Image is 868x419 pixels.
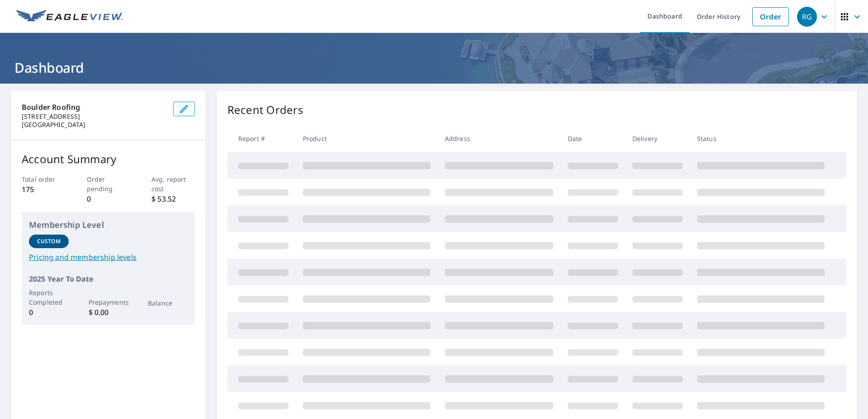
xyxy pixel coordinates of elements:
p: Boulder Roofing [22,102,166,113]
p: $ 53.52 [151,193,195,204]
th: Date [561,125,625,152]
p: [STREET_ADDRESS] [22,113,166,121]
p: Total order [22,174,65,184]
p: Reports Completed [29,288,69,307]
a: Pricing and membership levels [29,252,188,263]
p: [GEOGRAPHIC_DATA] [22,121,166,129]
p: Order pending [87,174,130,193]
h1: Dashboard [11,58,857,77]
p: 0 [87,193,130,204]
p: 2025 Year To Date [29,273,188,284]
p: Balance [148,298,188,308]
p: Custom [37,237,61,245]
th: Delivery [625,125,690,152]
th: Product [296,125,438,152]
p: Account Summary [22,151,195,167]
th: Report # [227,125,296,152]
th: Address [438,125,561,152]
a: Order [752,7,789,26]
p: Prepayments [89,297,128,307]
img: EV Logo [16,10,123,24]
p: Recent Orders [227,102,303,118]
th: Status [690,125,832,152]
p: $ 0.00 [89,307,128,318]
p: Avg. report cost [151,174,195,193]
div: RG [797,7,817,27]
p: 0 [29,307,69,318]
p: Membership Level [29,219,188,231]
p: 175 [22,184,65,195]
